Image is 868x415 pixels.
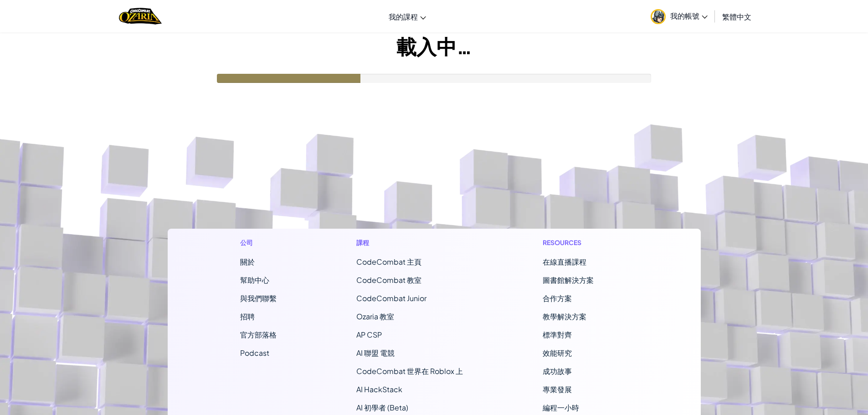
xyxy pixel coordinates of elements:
a: 標準對齊 [543,330,572,339]
a: Podcast [240,348,269,358]
a: CodeCombat 教室 [356,275,421,285]
span: CodeCombat 主頁 [356,257,421,266]
a: 編程一小時 [543,403,579,412]
a: AI 聯盟 電競 [356,348,395,358]
a: 繁體中文 [718,4,756,29]
a: CodeCombat Junior [356,293,426,303]
a: 招聘 [240,312,255,321]
h1: Resources [543,238,628,247]
a: AI 初學者 (Beta) [356,403,408,412]
a: 官方部落格 [240,330,277,339]
span: 與我們聯繫 [240,293,277,303]
a: Ozaria by CodeCombat logo [119,7,161,26]
a: 在線直播課程 [543,257,586,266]
a: 教學解決方案 [543,312,586,321]
span: 我的課程 [389,12,418,21]
a: 關於 [240,257,255,266]
a: 幫助中心 [240,275,269,285]
a: AP CSP [356,330,382,339]
img: avatar [651,9,666,24]
a: Ozaria 教室 [356,312,394,321]
a: 合作方案 [543,293,572,303]
h1: 公司 [240,238,277,247]
span: 我的帳號 [670,11,708,20]
a: AI HackStack [356,384,402,394]
a: 專業發展 [543,384,572,394]
a: 圖書館解決方案 [543,275,594,285]
h1: 課程 [356,238,463,247]
a: 效能研究 [543,348,572,358]
a: CodeCombat 世界在 Roblox 上 [356,366,463,376]
span: 繁體中文 [722,12,751,21]
a: 我的帳號 [646,2,712,31]
a: 成功故事 [543,366,572,376]
img: Home [119,7,161,26]
a: 我的課程 [384,4,431,29]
